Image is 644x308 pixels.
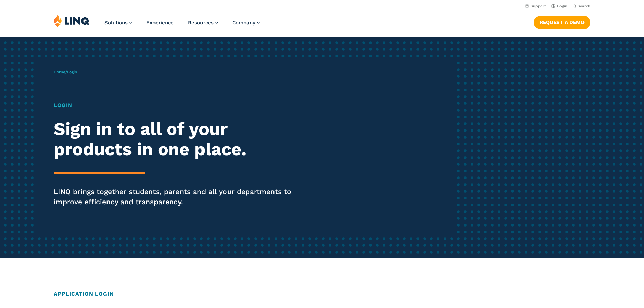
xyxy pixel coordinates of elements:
[54,290,590,298] h2: Application Login
[54,70,77,74] span: /
[578,4,590,8] span: Search
[232,20,260,26] a: Company
[67,70,77,74] span: Login
[551,4,567,8] a: Login
[54,70,65,74] a: Home
[104,20,128,26] span: Solutions
[232,20,255,26] span: Company
[534,14,590,29] nav: Button Navigation
[104,14,260,37] nav: Primary Navigation
[188,20,214,26] span: Resources
[525,4,546,8] a: Support
[573,4,590,9] button: Open Search Bar
[146,20,174,26] a: Experience
[54,119,302,160] h2: Sign in to all of your products in one place.
[54,101,302,110] h1: Login
[104,20,132,26] a: Solutions
[534,16,590,29] a: Request a Demo
[54,14,90,27] img: LINQ | K‑12 Software
[188,20,218,26] a: Resources
[54,187,302,207] p: LINQ brings together students, parents and all your departments to improve efficiency and transpa...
